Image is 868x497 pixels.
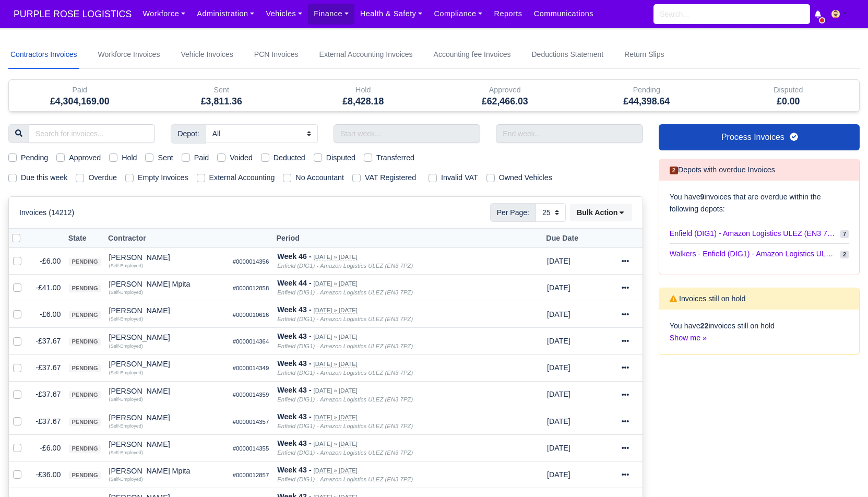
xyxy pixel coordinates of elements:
[584,84,710,96] div: Pending
[69,338,100,346] span: pending
[69,152,101,164] label: Approved
[17,96,143,107] h5: £4,304,169.00
[547,283,570,292] span: 1 month from now
[670,223,849,244] a: Enfield (DIG1) - Amazon Logistics ULEZ (EN3 7PZ) 7
[109,467,224,475] div: [PERSON_NAME] Mpita
[109,344,143,349] small: (Self-Employed)
[547,310,570,318] span: 4 weeks from now
[109,370,143,375] small: (Self-Employed)
[300,96,426,107] h5: £8,428.18
[570,204,632,221] button: Bulk Action
[8,4,137,25] a: PURPLE ROSE LOGISTICS
[584,96,710,107] h5: £44,398.64
[109,414,224,421] div: [PERSON_NAME]
[840,251,849,258] span: 2
[496,124,643,143] input: End week...
[209,172,275,184] label: External Accounting
[30,408,65,434] td: -£37.67
[158,152,173,164] label: Sent
[109,307,224,314] div: [PERSON_NAME]
[277,263,413,269] i: Enfield (DIG1) - Amazon Logistics ULEZ (EN3 7PZ)
[432,41,513,69] a: Accounting fee Invoices
[314,307,358,314] small: [DATE] » [DATE]
[233,338,269,345] small: #0000014364
[840,230,849,238] span: 7
[69,258,100,266] span: pending
[277,370,413,376] i: Enfield (DIG1) - Amazon Logistics ULEZ (EN3 7PZ)
[277,279,311,287] strong: Week 44 -
[30,462,65,488] td: -£36.00
[30,435,65,462] td: -£6.00
[670,244,849,264] a: Walkers - Enfield (DIG1) - Amazon Logistics ULEZ (EN3 7PZ) 2
[233,365,269,371] small: #0000014349
[277,386,311,394] strong: Week 43 -
[317,41,415,69] a: External Accounting Invoices
[726,96,852,107] h5: £0.00
[159,96,285,107] h5: £3,811.36
[653,4,810,24] input: Search...
[376,152,414,164] label: Transferred
[277,439,311,447] strong: Week 43 -
[547,390,570,398] span: 4 weeks from now
[547,444,570,452] span: 4 weeks from now
[543,229,604,248] th: Due Date
[122,152,137,164] label: Hold
[314,387,358,394] small: [DATE] » [DATE]
[21,172,67,184] label: Due this week
[8,41,79,69] a: Contractors Invoices
[109,254,224,261] div: [PERSON_NAME]
[109,280,224,288] div: [PERSON_NAME] Mpita
[171,124,206,143] span: Depot:
[69,285,100,292] span: pending
[670,191,849,215] p: You have invoices that are overdue within the following depots:
[308,4,354,24] a: Finance
[547,337,570,345] span: 4 weeks from now
[277,466,311,474] strong: Week 43 -
[277,449,413,456] i: Enfield (DIG1) - Amazon Logistics ULEZ (EN3 7PZ)
[726,84,852,96] div: Disputed
[326,152,355,164] label: Disputed
[109,387,224,395] div: [PERSON_NAME]
[547,363,570,372] span: 4 weeks from now
[718,80,860,111] div: Disputed
[179,41,235,69] a: Vehicle Invoices
[576,80,718,111] div: Pending
[277,343,413,349] i: Enfield (DIG1) - Amazon Logistics ULEZ (EN3 7PZ)
[109,360,224,368] div: [PERSON_NAME]
[88,172,117,184] label: Overdue
[434,80,576,111] div: Approved
[109,450,143,455] small: (Self-Employed)
[65,229,104,248] th: State
[547,470,570,479] span: 4 weeks from now
[159,84,285,96] div: Sent
[233,258,269,265] small: #0000014356
[365,172,416,184] label: VAT Registered
[314,254,358,261] small: [DATE] » [DATE]
[30,328,65,354] td: -£37.67
[30,248,65,275] td: -£6.00
[670,334,707,342] a: Show me »
[233,392,269,398] small: #0000014359
[273,229,543,248] th: Period
[194,152,209,164] label: Paid
[277,332,311,340] strong: Week 43 -
[300,84,426,96] div: Hold
[277,396,413,403] i: Enfield (DIG1) - Amazon Logistics ULEZ (EN3 7PZ)
[233,419,269,425] small: #0000014357
[69,391,100,399] span: pending
[252,41,301,69] a: PCN Invoices
[30,381,65,408] td: -£37.67
[9,80,151,111] div: Paid
[292,80,434,111] div: Hold
[151,80,293,111] div: Sent
[659,310,859,354] div: You have invoices still on hold
[274,152,305,164] label: Deducted
[670,165,775,174] h6: Depots with overdue Invoices
[138,172,188,184] label: Empty Invoices
[233,472,269,478] small: #0000012857
[529,41,605,69] a: Deductions Statement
